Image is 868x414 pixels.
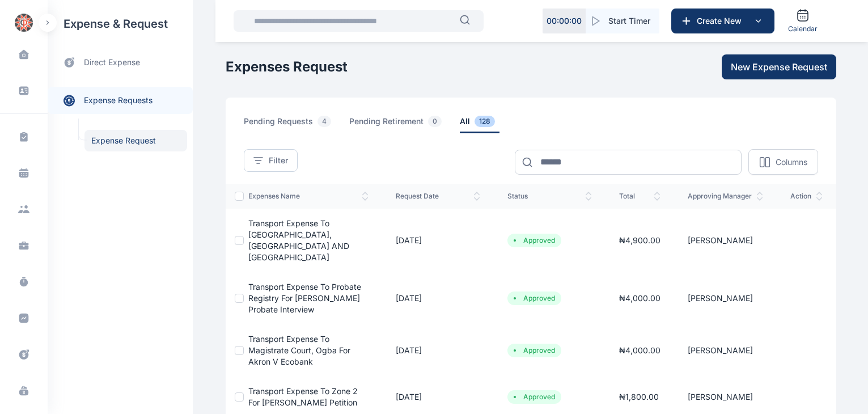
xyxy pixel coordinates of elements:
[674,272,777,324] td: [PERSON_NAME]
[512,236,557,245] li: Approved
[674,324,777,377] td: [PERSON_NAME]
[248,218,349,262] a: Transport expense to [GEOGRAPHIC_DATA], [GEOGRAPHIC_DATA] AND [GEOGRAPHIC_DATA]
[671,9,774,33] button: Create New
[460,116,513,133] a: all128
[382,324,494,377] td: [DATE]
[619,192,660,201] span: total
[382,209,494,272] td: [DATE]
[349,116,460,133] a: pending retirement0
[784,4,822,38] a: Calendar
[674,209,777,272] td: [PERSON_NAME]
[317,116,331,127] span: 4
[48,78,193,114] div: expense requests
[619,235,660,245] span: ₦ 4,900.00
[244,116,349,133] a: pending requests4
[788,24,818,33] span: Calendar
[349,116,446,133] span: pending retirement
[396,192,480,201] span: request date
[692,15,751,27] span: Create New
[586,9,659,33] button: Start Timer
[512,392,557,402] li: Approved
[226,58,348,76] h1: Expenses Request
[48,48,193,78] a: direct expense
[428,116,442,127] span: 0
[731,60,827,74] span: New Expense Request
[512,294,557,303] li: Approved
[512,346,557,355] li: Approved
[244,116,336,133] span: pending requests
[84,57,140,69] span: direct expense
[248,192,369,201] span: expenses Name
[269,155,288,166] span: Filter
[748,149,818,175] button: Columns
[619,392,659,402] span: ₦ 1,800.00
[619,293,660,303] span: ₦ 4,000.00
[248,386,358,407] a: Transport expense to Zone 2 for [PERSON_NAME] Petition
[776,157,807,168] p: Columns
[608,15,650,27] span: Start Timer
[382,272,494,324] td: [DATE]
[48,87,193,114] a: expense requests
[547,15,582,27] p: 00 : 00 : 00
[475,116,495,127] span: 128
[248,282,361,314] a: Transport expense to Probate registry for [PERSON_NAME] Probate Interview
[460,116,499,133] span: all
[244,149,298,172] button: Filter
[688,192,763,201] span: approving manager
[722,54,836,79] button: New Expense Request
[248,334,350,366] a: Transport expense to Magistrate Court, Ogba for Akron V Ecobank
[619,345,660,355] span: ₦ 4,000.00
[507,192,592,201] span: status
[790,192,823,201] span: action
[84,130,187,151] a: Expense Request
